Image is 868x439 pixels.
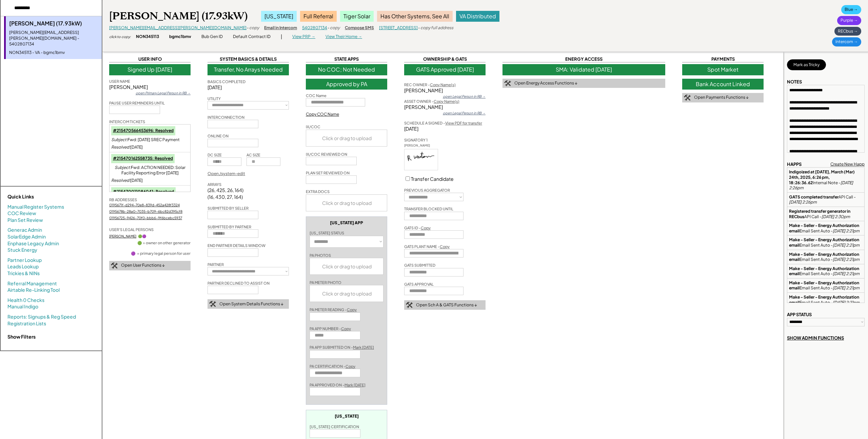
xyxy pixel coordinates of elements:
[7,204,64,210] a: Manual Register Systems
[404,188,450,193] div: PREVIOUS AGGREGATOR
[7,217,43,224] a: Plan Set Review
[789,223,860,233] strong: Make - Seller - Energy Authorization email
[822,214,850,219] em: [DATE] 2:30pm
[208,79,245,84] div: BASICS COMPLETED
[504,80,511,87] img: tool-icon.png
[416,302,477,308] div: Open Sch A & GATS Functions ↓
[109,56,191,62] div: USER INFO
[7,210,36,217] a: COC Review
[789,252,863,262] div: Email Sent Auto -
[302,25,327,30] a: 5402807134
[7,257,42,264] a: Partner Lookup
[789,194,863,205] div: API Call -
[208,56,289,62] div: SYSTEM BASICS & DETAILS
[340,11,374,22] div: Tiger Solar
[347,307,357,312] u: Copy
[208,224,251,229] div: SUBMITTED BY PARTNER
[208,133,229,138] div: ONLINE ON
[789,169,863,190] div: Internal Note -
[292,34,315,40] div: View PRP →
[833,285,860,290] em: [DATE] 2:21pm
[330,220,363,226] div: [US_STATE] APP
[404,144,438,148] div: [PERSON_NAME]
[789,294,860,305] strong: Make - Seller - Energy Authorization email
[7,240,59,247] a: Enphase Legacy Admin
[7,263,39,270] a: Leads Lookup
[682,56,764,62] div: PAYMENTS
[830,161,865,167] div: Create New Happ
[9,50,98,56] div: NON345113 - VA - bgmc1bmv
[502,64,665,75] div: SMA: Validated [DATE]
[306,112,339,117] div: Copy COC Name
[109,197,137,202] div: RB ADDRESSES
[246,25,259,31] div: - copy
[111,178,143,184] div: [DATE]
[789,252,860,262] strong: Make - Seller - Energy Authorization email
[208,84,289,91] div: [DATE]
[208,281,270,286] div: PARTNER DECLINED TO ASSIST ON
[789,180,854,191] em: [DATE] 2:26pm
[306,189,330,194] div: EXTRA DOCS
[440,244,450,249] u: Copy
[138,234,142,238] div: 🟢
[514,80,577,86] div: Open Energy Access Functions ↓
[682,79,764,90] div: Bank Account Linked
[310,364,355,369] div: PA CERTIFICATION -
[246,152,260,157] div: AC SIZE
[109,64,191,75] div: Signed Up [DATE]
[7,233,46,240] a: SolarEdge Admin
[841,5,861,14] div: Blue →
[169,34,191,40] div: bgmc1bmv
[111,145,143,150] div: [DATE]
[404,263,435,268] div: GATS SUBMITTED
[684,95,691,101] img: tool-icon.png
[113,189,174,194] a: #215470011086041: Resolved
[833,271,860,276] em: [DATE] 2:21pm
[131,251,191,256] div: 🟣 = primary legal person for user
[310,253,331,258] div: PA PHOTOS
[787,79,802,85] div: NOTES
[111,137,127,142] em: Subject:
[834,27,861,36] div: RECbus →
[789,209,863,219] div: API Call -
[411,176,454,182] label: Transfer Candidate
[310,326,351,331] div: PA APP NUMBER -
[327,25,340,31] div: - copy
[789,223,863,233] div: Email Sent Auto -
[443,94,486,99] div: open Legal Person in RB →
[787,311,812,318] div: APP STATUS
[404,225,431,230] div: GATS ID -
[404,137,428,142] div: SIGNATORY 1
[377,11,453,22] div: Has Other Systems, See All
[300,11,337,22] div: Full Referral
[346,364,355,368] u: Copy
[208,206,249,211] div: SUBMITTED BY SELLER
[109,234,136,238] a: [PERSON_NAME]
[7,313,76,320] a: Reports: Signups & Reg Speed
[7,280,57,287] a: Referral Management
[306,152,347,157] div: IX/COC REVIEWED ON
[281,33,282,40] div: |
[418,25,453,31] div: - copy full address
[109,119,145,124] div: INTERCOM TICKETS
[310,307,357,312] div: PA METER READING -
[111,165,189,176] div: Fwd: ACTION NEEDED: Solar Facility Reporting Error [DATE]
[109,216,182,220] a: 01956725-9426-70f0-bbb6-9f6bcebc5937
[306,130,388,146] div: Click or drag to upload
[208,243,265,248] div: END PARTNER DETAILS WINDOW
[113,128,174,133] a: #215470566453696: Resolved
[201,34,223,40] div: Bub Gen ID
[345,25,374,31] div: Compose SMS
[7,303,38,310] a: Manual Indigo
[306,79,387,90] div: Approved by PA
[310,230,344,235] div: [US_STATE] STATUS
[7,297,44,304] a: Health 0 Checks
[325,34,362,40] div: View Their Home →
[789,294,863,305] div: Email Sent Auto -
[833,228,860,233] em: [DATE] 2:21pm
[443,111,486,115] div: open Legal Person in RB →
[789,280,863,291] div: Email Sent Auto -
[208,96,221,101] div: UTILITY
[430,82,456,87] u: Copy Name(s)
[7,287,60,293] a: Airtable Re-Linking Tool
